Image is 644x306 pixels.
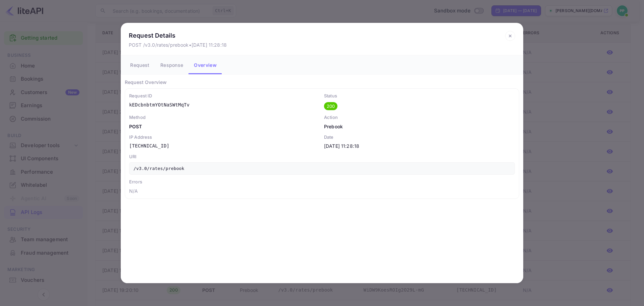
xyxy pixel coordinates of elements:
p: kEDcbnbtmYOtNaSWtMqTv [129,101,320,108]
button: Request [125,55,155,74]
p: Request ID [129,93,320,99]
p: [DATE] 11:28:18 [324,142,515,149]
p: Request Details [129,31,227,40]
p: Errors [129,179,515,185]
p: POST /v3.0/rates/prebook • [DATE] 11:28:18 [129,41,227,48]
p: Status [324,93,515,99]
p: Date [324,134,515,141]
span: 200 [324,103,337,110]
p: Action [324,114,515,121]
p: URI [129,154,515,160]
p: [TECHNICAL_ID] [129,142,320,149]
p: N/A [129,187,515,194]
p: Request Overview [125,79,519,86]
p: POST [129,123,320,130]
p: IP Address [129,134,320,141]
p: prebook [324,123,515,130]
p: Method [129,114,320,121]
button: Response [155,55,189,74]
button: Overview [189,55,222,74]
p: /v3.0/rates/prebook [129,162,515,175]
